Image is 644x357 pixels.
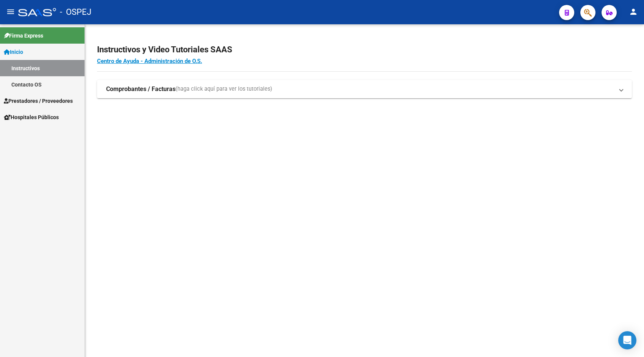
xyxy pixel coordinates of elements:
[4,48,23,56] span: Inicio
[629,7,638,16] mat-icon: person
[175,85,272,93] span: (haga click aquí para ver los tutoriales)
[4,97,73,105] span: Prestadores / Proveedores
[106,85,175,93] strong: Comprobantes / Facturas
[618,331,636,349] div: Open Intercom Messenger
[6,7,15,16] mat-icon: menu
[4,31,43,40] span: Firma Express
[97,42,632,57] h2: Instructivos y Video Tutoriales SAAS
[97,58,202,64] a: Centro de Ayuda - Administración de O.S.
[60,4,91,20] span: - OSPEJ
[4,113,59,121] span: Hospitales Públicos
[97,80,632,98] mat-expansion-panel-header: Comprobantes / Facturas(haga click aquí para ver los tutoriales)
